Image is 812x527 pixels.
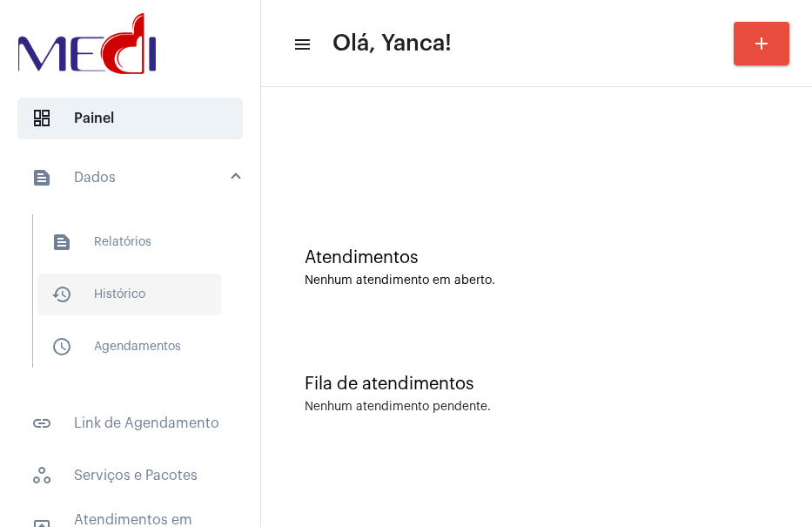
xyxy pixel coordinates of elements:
span: Painel [17,98,243,139]
mat-icon: sidenav icon [51,336,72,357]
div: Nenhum atendimento em aberto. [305,274,768,287]
mat-icon: sidenav icon [31,167,52,188]
span: Serviços e Pacotes [17,455,243,497]
span: Histórico [37,274,221,315]
div: Fila de atendimentos [305,375,768,394]
img: d3a1b5fa-500b-b90f-5a1c-719c20e9830b.png [14,9,160,78]
mat-icon: add [751,33,772,54]
span: Agendamentos [37,326,221,368]
mat-icon: sidenav icon [292,34,310,55]
mat-icon: sidenav icon [51,232,72,253]
mat-icon: sidenav icon [31,413,52,434]
mat-panel-title: Dados [31,167,232,188]
div: Atendimentos [305,248,768,267]
mat-icon: sidenav icon [51,284,72,305]
div: sidenav iconDados [10,206,260,392]
span: sidenav icon [31,465,52,486]
mat-expansion-panel-header: sidenav iconDados [10,150,260,206]
span: Link de Agendamento [17,402,243,444]
span: sidenav icon [31,108,52,129]
div: Nenhum atendimento pendente. [305,401,491,414]
span: Olá, Yanca! [332,30,452,57]
span: Relatórios [37,221,221,263]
